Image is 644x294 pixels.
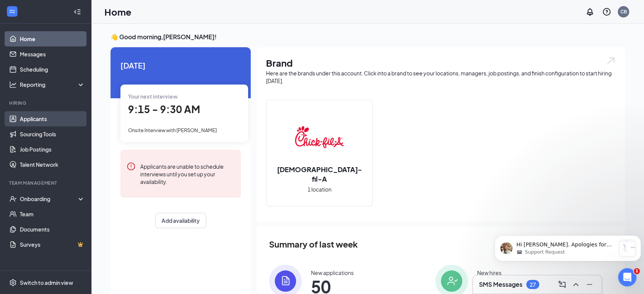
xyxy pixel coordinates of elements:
[583,278,596,291] button: Minimize
[570,278,582,291] button: ChevronUp
[311,269,354,276] div: New applications
[20,126,85,142] a: Sourcing Tools
[295,113,344,161] img: Chick-fil-A
[9,100,83,106] div: Hiring
[9,195,17,203] svg: UserCheck
[492,220,644,273] iframe: Intercom notifications message
[311,280,354,293] span: 50
[127,162,136,171] svg: Error
[20,111,85,126] a: Applicants
[20,31,85,46] a: Home
[20,142,85,157] a: Job Postings
[9,180,83,186] div: Team Management
[269,238,358,251] span: Summary of last week
[20,157,85,172] a: Talent Network
[556,278,568,291] button: ComposeMessage
[606,56,616,65] img: open.6027fd2a22e1237b5b06.svg
[634,268,640,274] span: 1
[20,81,85,88] div: Reporting
[620,8,627,15] div: CB
[477,269,501,276] div: New hires
[585,280,594,289] svg: Minimize
[20,206,85,222] a: Team
[20,279,73,286] div: Switch to admin view
[618,268,636,286] iframe: Intercom live chat
[128,127,217,133] span: Onsite Interview with [PERSON_NAME]
[104,5,131,18] h1: Home
[20,237,85,252] a: SurveysCrown
[74,8,81,16] svg: Collapse
[155,213,206,228] button: Add availability
[8,8,16,15] svg: WorkstreamLogo
[20,62,85,77] a: Scheduling
[140,162,235,185] div: Applicants are unable to schedule interviews until you set up your availability.
[266,56,616,69] h1: Brand
[308,185,332,193] span: 1 location
[20,222,85,237] a: Documents
[120,59,241,71] span: [DATE]
[9,279,17,286] svg: Settings
[266,165,372,184] h2: [DEMOGRAPHIC_DATA]-fil-A
[557,280,567,289] svg: ComposeMessage
[602,7,611,16] svg: QuestionInfo
[128,103,200,115] span: 9:15 - 9:30 AM
[266,69,616,85] div: Here are the brands under this account. Click into a brand to see your locations, managers, job p...
[9,81,17,88] svg: Analysis
[20,195,78,203] div: Onboarding
[530,281,536,288] div: 27
[585,7,594,16] svg: Notifications
[128,93,178,100] span: Your next interview
[571,280,580,289] svg: ChevronUp
[20,46,85,62] a: Messages
[111,33,625,41] h3: 👋 Good morning, [PERSON_NAME] !
[479,280,522,289] h3: SMS Messages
